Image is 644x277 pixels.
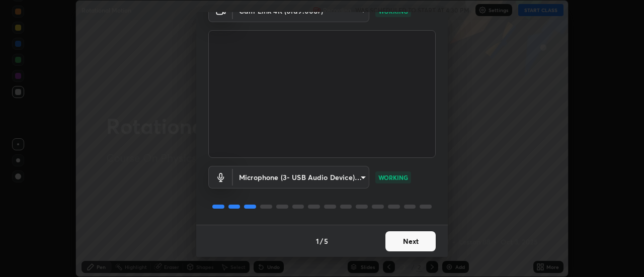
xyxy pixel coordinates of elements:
h4: 1 [316,236,319,246]
button: Next [385,231,436,251]
h4: 5 [324,236,328,246]
h4: / [320,236,323,246]
div: Cam Link 4K (0fd9:0067) [233,166,369,189]
p: WORKING [378,173,408,182]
